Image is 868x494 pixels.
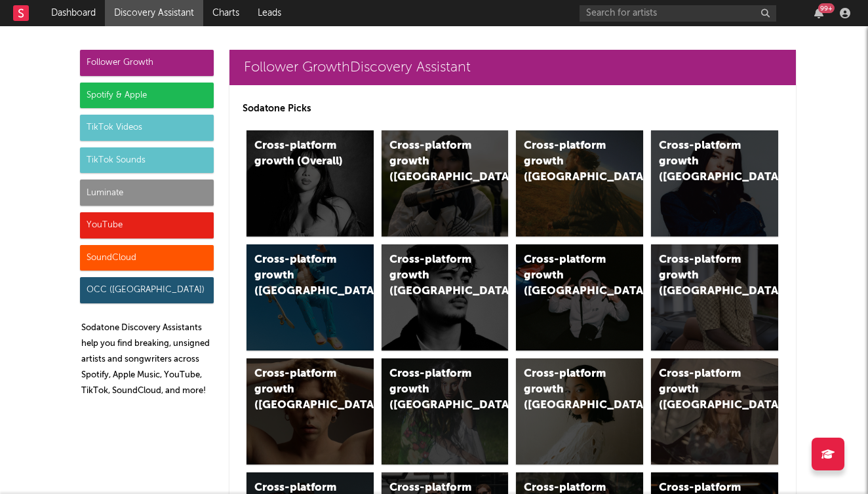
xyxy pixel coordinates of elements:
div: Cross-platform growth ([GEOGRAPHIC_DATA]) [524,138,613,185]
div: Cross-platform growth ([GEOGRAPHIC_DATA]) [254,366,344,413]
div: Cross-platform growth ([GEOGRAPHIC_DATA]) [389,252,479,299]
div: Luminate [80,180,214,206]
a: Cross-platform growth ([GEOGRAPHIC_DATA]) [247,244,374,351]
button: 99+ [814,8,823,18]
a: Cross-platform growth ([GEOGRAPHIC_DATA]/GSA) [516,244,643,351]
a: Cross-platform growth ([GEOGRAPHIC_DATA]) [382,358,509,465]
input: Search for artists [580,5,776,22]
div: Follower Growth [80,50,214,76]
div: Cross-platform growth ([GEOGRAPHIC_DATA]) [659,252,748,299]
div: YouTube [80,212,214,238]
a: Cross-platform growth ([GEOGRAPHIC_DATA]) [382,130,509,237]
div: Cross-platform growth ([GEOGRAPHIC_DATA]) [389,138,479,185]
div: TikTok Videos [80,115,214,141]
div: SoundCloud [80,245,214,271]
a: Cross-platform growth ([GEOGRAPHIC_DATA]) [651,244,778,351]
div: Cross-platform growth (Overall) [254,138,344,170]
a: Cross-platform growth ([GEOGRAPHIC_DATA]) [516,130,643,237]
a: Cross-platform growth ([GEOGRAPHIC_DATA]) [516,358,643,465]
a: Follower GrowthDiscovery Assistant [229,50,796,85]
div: Cross-platform growth ([GEOGRAPHIC_DATA]) [389,366,479,413]
div: Cross-platform growth ([GEOGRAPHIC_DATA]) [254,252,344,299]
div: Cross-platform growth ([GEOGRAPHIC_DATA]) [524,366,613,413]
p: Sodatone Picks [243,101,783,117]
a: Cross-platform growth ([GEOGRAPHIC_DATA]) [651,358,778,465]
div: Cross-platform growth ([GEOGRAPHIC_DATA]) [659,366,748,413]
a: Cross-platform growth (Overall) [247,130,374,237]
div: OCC ([GEOGRAPHIC_DATA]) [80,277,214,303]
div: Cross-platform growth ([GEOGRAPHIC_DATA]) [659,138,748,185]
a: Cross-platform growth ([GEOGRAPHIC_DATA]) [247,358,374,465]
a: Cross-platform growth ([GEOGRAPHIC_DATA]) [382,244,509,351]
div: Cross-platform growth ([GEOGRAPHIC_DATA]/GSA) [524,252,613,299]
p: Sodatone Discovery Assistants help you find breaking, unsigned artists and songwriters across Spo... [81,320,214,399]
div: 99 + [818,3,835,13]
div: Spotify & Apple [80,83,214,109]
div: TikTok Sounds [80,147,214,174]
a: Cross-platform growth ([GEOGRAPHIC_DATA]) [651,130,778,237]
